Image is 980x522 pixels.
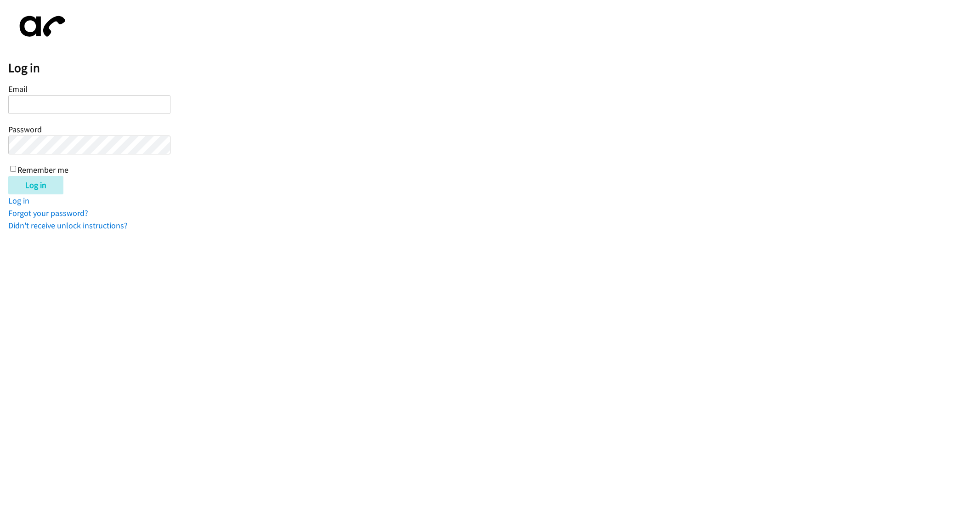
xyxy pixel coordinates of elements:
a: Forgot your password? [8,208,88,218]
h2: Log in [8,60,980,76]
label: Password [8,124,42,135]
a: Didn't receive unlock instructions? [8,220,128,231]
input: Log in [8,176,63,194]
label: Email [8,84,28,94]
a: Log in [8,195,29,206]
img: aphone-8a226864a2ddd6a5e75d1ebefc011f4aa8f32683c2d82f3fb0802fe031f96514.svg [8,8,73,45]
label: Remember me [17,165,68,175]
